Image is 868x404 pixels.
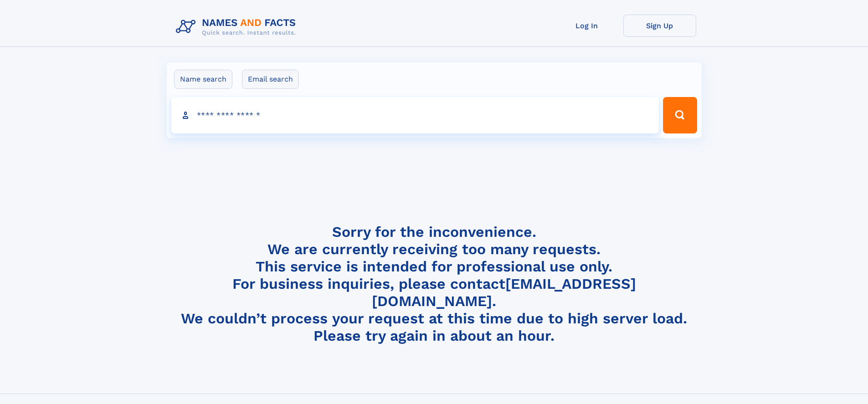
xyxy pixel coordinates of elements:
[663,97,697,133] button: Search Button
[550,15,623,37] a: Log In
[172,223,696,345] h4: Sorry for the inconvenience. We are currently receiving too many requests. This service is intend...
[172,15,303,39] img: Logo Names and Facts
[623,15,696,37] a: Sign Up
[242,70,299,89] label: Email search
[174,70,232,89] label: Name search
[171,97,659,133] input: search input
[372,275,636,310] a: [EMAIL_ADDRESS][DOMAIN_NAME]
